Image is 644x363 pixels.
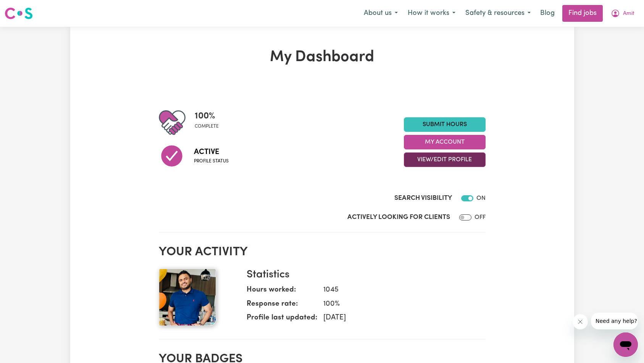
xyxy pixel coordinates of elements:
[195,109,219,123] span: 100 %
[247,285,317,299] dt: Hours worked:
[195,109,225,136] div: Profile completeness: 100%
[613,332,638,357] iframe: Button to launch messaging window
[5,5,33,22] a: Careseekers logo
[606,5,639,21] button: My Account
[317,313,479,324] dd: [DATE]
[460,5,536,21] button: Safety & resources
[394,193,452,203] label: Search Visibility
[347,212,450,222] label: Actively Looking for Clients
[404,152,486,167] button: View/Edit Profile
[591,313,638,329] iframe: Message from company
[5,6,33,20] img: Careseekers logo
[159,48,486,66] h1: My Dashboard
[404,117,486,132] a: Submit Hours
[562,5,603,22] a: Find jobs
[623,10,634,18] span: Amit
[404,135,486,149] button: My Account
[194,146,229,158] span: Active
[195,123,219,130] span: complete
[359,5,403,21] button: About us
[475,214,486,220] span: OFF
[317,299,479,310] dd: 100 %
[247,313,317,327] dt: Profile last updated:
[573,314,588,329] iframe: Close message
[194,158,229,165] span: Profile status
[317,285,479,296] dd: 1045
[403,5,460,21] button: How it works
[159,269,216,326] img: Your profile picture
[247,299,317,313] dt: Response rate:
[159,245,486,259] h2: Your activity
[536,5,559,22] a: Blog
[476,195,486,201] span: ON
[247,269,479,282] h3: Statistics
